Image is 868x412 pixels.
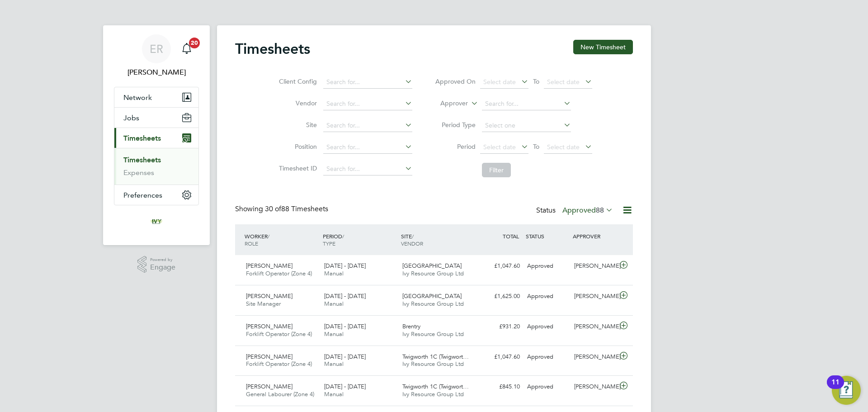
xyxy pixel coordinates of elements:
span: To [530,76,542,87]
input: Select one [482,119,571,132]
div: Approved [524,259,571,274]
div: [PERSON_NAME] [571,350,618,365]
div: Approved [524,289,571,304]
span: 88 [596,206,604,215]
button: Network [114,87,198,107]
button: New Timesheet [573,40,633,54]
label: Timesheet ID [276,164,317,172]
span: Manual [324,390,344,398]
button: Filter [482,163,511,177]
span: / [268,232,269,240]
label: Client Config [276,77,317,85]
span: Emma Randall [114,67,199,78]
input: Search for... [323,141,412,154]
button: Open Resource Center, 11 new notifications [832,376,861,405]
span: Forklift Operator (Zone 4) [246,330,312,338]
input: Search for... [323,98,412,110]
a: 20 [178,34,196,63]
div: Status [536,204,615,217]
button: Preferences [114,185,198,205]
span: Manual [324,330,344,338]
a: Expenses [123,168,154,177]
span: Manual [324,270,344,277]
span: Ivy Resource Group Ltd [402,300,464,308]
div: £1,047.60 [476,259,524,274]
div: [PERSON_NAME] [571,319,618,334]
span: Site Manager [246,300,281,308]
input: Search for... [323,163,412,175]
input: Search for... [323,76,412,89]
span: To [530,141,542,152]
h2: Timesheets [235,40,310,58]
div: 11 [831,382,840,394]
span: TOTAL [503,232,519,240]
div: [PERSON_NAME] [571,259,618,274]
div: PERIOD [321,228,399,251]
img: ivyresourcegroup-logo-retina.png [149,214,164,229]
span: Timesheets [123,134,161,142]
label: Period [435,142,476,151]
span: 20 [189,38,200,48]
span: / [342,232,344,240]
span: [PERSON_NAME] [246,383,292,390]
button: Timesheets [114,128,198,148]
span: [PERSON_NAME] [246,292,292,300]
span: Engage [150,264,175,271]
span: Ivy Resource Group Ltd [402,360,464,368]
label: Vendor [276,99,317,107]
span: [PERSON_NAME] [246,262,292,270]
nav: Main navigation [103,25,210,245]
span: Select date [483,78,516,86]
span: / [412,232,414,240]
div: [PERSON_NAME] [571,289,618,304]
span: VENDOR [401,240,423,247]
span: Twigworth 1C (Twigwort… [402,353,469,360]
span: [PERSON_NAME] [246,322,292,330]
span: [DATE] - [DATE] [324,262,366,270]
span: Twigworth 1C (Twigwort… [402,383,469,390]
div: WORKER [242,228,321,251]
label: Period Type [435,121,476,129]
div: Approved [524,379,571,394]
div: Showing [235,204,330,214]
span: 88 Timesheets [265,204,328,213]
span: Ivy Resource Group Ltd [402,330,464,338]
div: APPROVER [571,228,618,244]
span: Network [123,93,152,102]
span: Powered by [150,256,175,264]
span: [PERSON_NAME] [246,353,292,360]
label: Approved On [435,77,476,85]
label: Site [276,121,317,129]
a: Go to home page [114,214,199,229]
div: Approved [524,319,571,334]
span: [DATE] - [DATE] [324,383,366,390]
div: SITE [399,228,477,251]
span: Select date [547,143,580,151]
a: ER[PERSON_NAME] [114,34,199,78]
div: £1,047.60 [476,350,524,365]
input: Search for... [482,98,571,110]
div: £1,625.00 [476,289,524,304]
span: TYPE [323,240,335,247]
span: Forklift Operator (Zone 4) [246,360,312,368]
span: [DATE] - [DATE] [324,322,366,330]
span: Select date [483,143,516,151]
button: Jobs [114,108,198,128]
span: [GEOGRAPHIC_DATA] [402,262,462,270]
a: Timesheets [123,156,161,164]
span: 30 of [265,204,281,213]
span: ROLE [245,240,258,247]
div: Approved [524,350,571,365]
label: Approved [562,206,613,215]
a: Powered byEngage [137,256,176,273]
span: [DATE] - [DATE] [324,292,366,300]
span: Jobs [123,114,139,122]
span: Preferences [123,191,162,199]
div: £845.10 [476,379,524,394]
div: [PERSON_NAME] [571,379,618,394]
div: STATUS [524,228,571,244]
div: £931.20 [476,319,524,334]
span: Ivy Resource Group Ltd [402,390,464,398]
span: Manual [324,360,344,368]
span: Forklift Operator (Zone 4) [246,270,312,277]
